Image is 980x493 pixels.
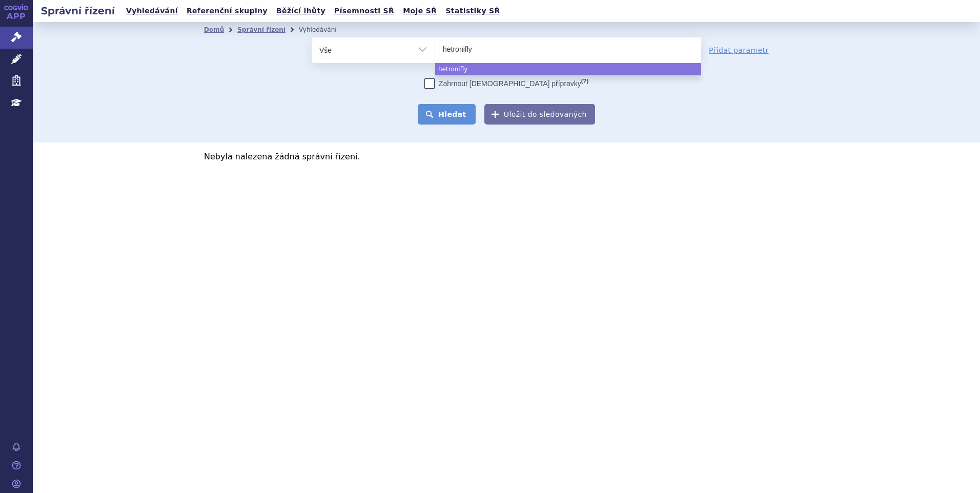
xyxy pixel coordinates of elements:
[709,45,769,55] a: Přidat parametr
[183,4,271,18] a: Referenční skupiny
[424,78,588,89] label: Zahrnout [DEMOGRAPHIC_DATA] přípravky
[331,4,397,18] a: Písemnosti SŘ
[237,26,285,33] a: Správní řízení
[400,4,440,18] a: Moje SŘ
[33,4,123,18] h2: Správní řízení
[418,104,476,125] button: Hledat
[299,22,350,37] li: Vyhledávání
[273,4,329,18] a: Běžící lhůty
[204,26,224,33] a: Domů
[581,78,588,85] abbr: (?)
[123,4,181,18] a: Vyhledávání
[442,4,503,18] a: Statistiky SŘ
[435,63,701,75] li: hetronifly
[204,153,809,161] p: Nebyla nalezena žádná správní řízení.
[484,104,595,125] button: Uložit do sledovaných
